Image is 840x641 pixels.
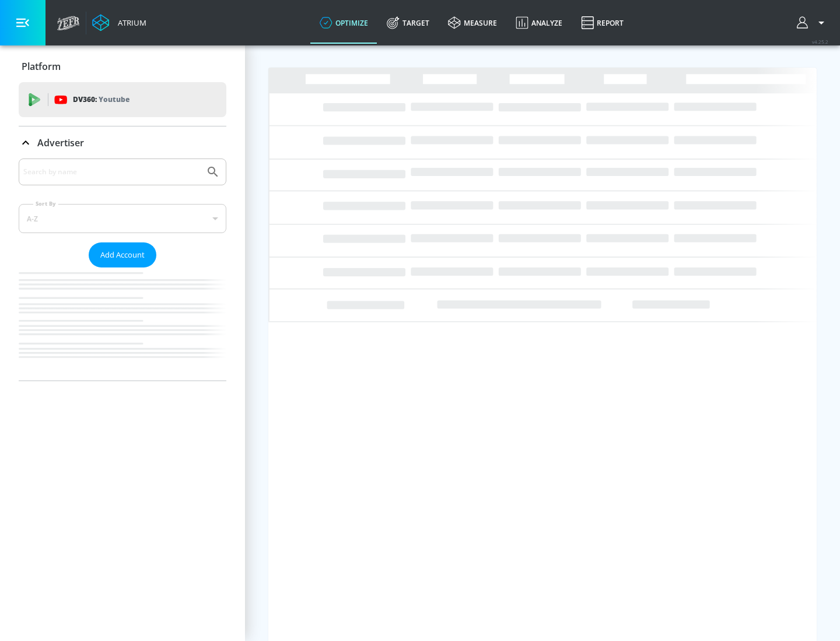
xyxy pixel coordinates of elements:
[439,2,506,44] a: measure
[19,159,226,381] div: Advertiser
[113,17,146,28] div: Atrium
[100,248,145,262] span: Add Account
[23,164,200,179] input: Search by name
[310,2,377,44] a: optimize
[19,50,226,83] div: Platform
[99,93,129,105] p: Youtube
[572,2,633,44] a: Report
[37,136,84,149] p: Advertiser
[19,126,226,159] div: Advertiser
[89,242,156,267] button: Add Account
[19,267,226,381] nav: list of Advertiser
[92,14,146,31] a: Atrium
[19,82,226,117] div: DV360: Youtube
[377,2,439,44] a: Target
[33,200,58,207] label: Sort By
[506,2,572,44] a: Analyze
[22,60,61,73] p: Platform
[19,204,226,233] div: A-Z
[73,93,129,106] p: DV360:
[812,38,828,45] span: v 4.25.2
